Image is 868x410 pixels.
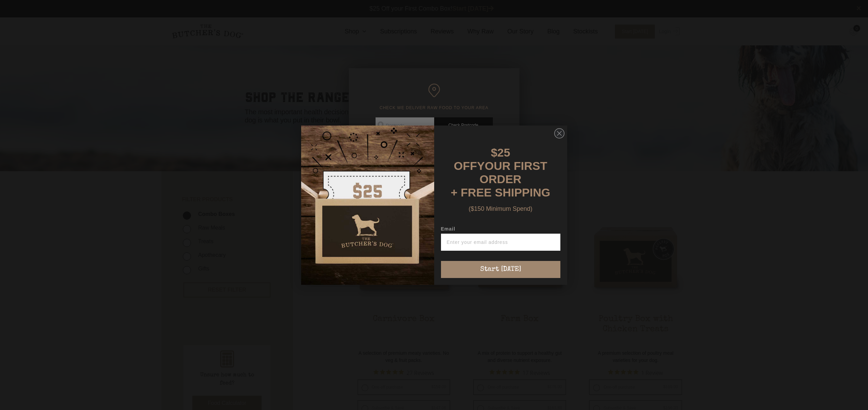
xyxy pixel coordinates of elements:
img: d0d537dc-5429-4832-8318-9955428ea0a1.jpeg [301,126,434,285]
button: Close dialog [554,128,564,138]
label: Email [441,226,560,234]
input: Enter your email address [441,234,560,251]
span: YOUR FIRST ORDER + FREE SHIPPING [451,159,550,199]
span: $25 OFF [454,146,510,172]
span: ($150 Minimum Spend) [469,205,532,212]
button: Start [DATE] [441,261,560,278]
